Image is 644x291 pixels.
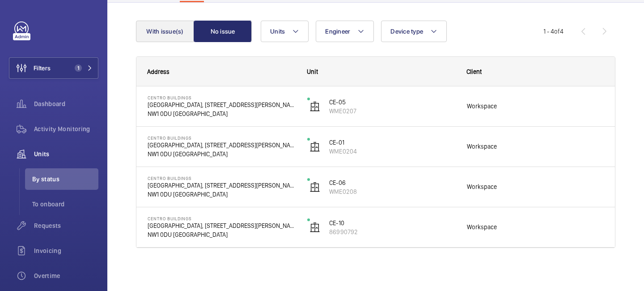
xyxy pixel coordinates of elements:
p: [GEOGRAPHIC_DATA], [STREET_ADDRESS][PERSON_NAME] [148,181,296,190]
p: Centro Buildings [148,175,296,181]
p: Centro Buildings [148,95,296,100]
span: Unit [307,68,318,75]
button: With issue(s) [136,21,194,42]
span: Workspace [467,141,604,152]
span: Requests [34,221,98,230]
img: elevator.svg [309,222,320,233]
span: of [554,28,560,35]
span: Device type [390,28,423,35]
img: elevator.svg [309,101,320,112]
span: Workspace [467,101,604,111]
p: NW1 0DU [GEOGRAPHIC_DATA] [148,230,296,239]
p: CE-05 [329,98,455,107]
button: Filters1 [9,57,98,79]
span: Units [270,28,285,35]
span: Units [34,150,98,158]
p: [GEOGRAPHIC_DATA], [STREET_ADDRESS][PERSON_NAME] [148,221,296,230]
p: WME0207 [329,107,455,116]
span: Client [466,68,482,75]
span: Engineer [325,28,350,35]
button: Device type [381,21,447,42]
span: Workspace [467,222,604,232]
span: 1 - 4 4 [543,28,563,34]
span: By status [32,175,98,184]
p: WME0204 [329,147,455,156]
span: Address [147,68,169,75]
p: WME0208 [329,187,455,196]
button: Units [261,21,309,42]
span: Filters [34,64,51,73]
p: 86990792 [329,227,455,236]
span: Activity Monitoring [34,124,98,133]
p: NW1 0DU [GEOGRAPHIC_DATA] [148,190,296,199]
span: Dashboard [34,99,98,108]
p: NW1 0DU [GEOGRAPHIC_DATA] [148,150,296,158]
p: [GEOGRAPHIC_DATA], [STREET_ADDRESS][PERSON_NAME] [148,100,296,109]
button: Engineer [316,21,374,42]
p: [GEOGRAPHIC_DATA], [STREET_ADDRESS][PERSON_NAME] [148,141,296,150]
p: NW1 0DU [GEOGRAPHIC_DATA] [148,109,296,118]
span: To onboard [32,200,98,209]
img: elevator.svg [309,141,320,152]
p: Centro Buildings [148,216,296,221]
span: Invoicing [34,246,98,255]
p: CE-01 [329,138,455,147]
button: No issue [194,21,252,42]
p: CE-10 [329,218,455,227]
span: Workspace [467,182,604,192]
span: 1 [75,64,82,72]
p: CE-06 [329,178,455,187]
span: Overtime [34,271,98,280]
p: Centro Buildings [148,135,296,141]
img: elevator.svg [309,182,320,193]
